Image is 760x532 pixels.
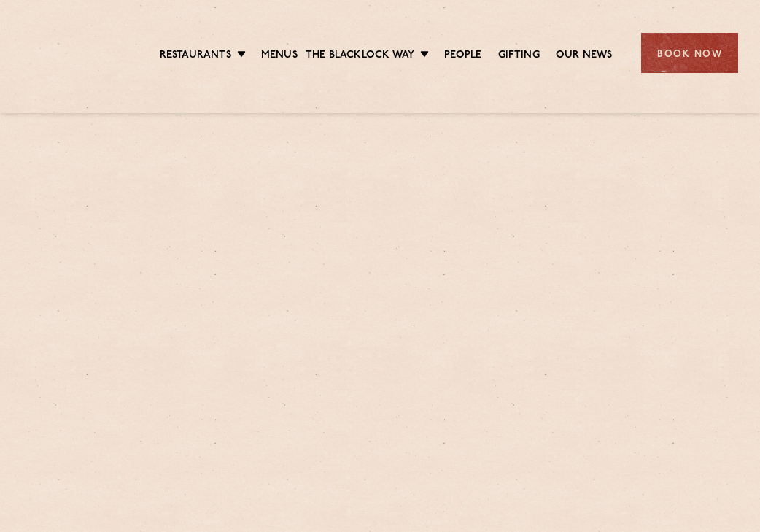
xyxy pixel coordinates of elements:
[556,48,613,64] a: Our News
[22,14,138,91] img: svg%3E
[261,48,298,64] a: Menus
[444,48,481,64] a: People
[306,48,414,64] a: The Blacklock Way
[160,48,231,64] a: Restaurants
[641,33,738,73] div: Book Now
[498,48,540,64] a: Gifting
